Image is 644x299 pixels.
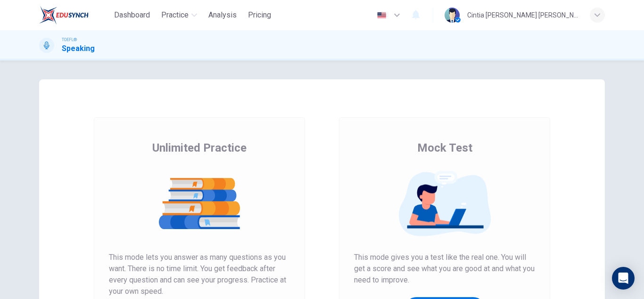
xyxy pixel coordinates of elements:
[612,267,635,290] div: Open Intercom Messenger
[161,9,189,21] span: Practice
[152,140,247,155] span: Unlimited Practice
[354,252,535,286] span: This mode gives you a test like the real one. You will get a score and see what you are good at a...
[62,43,95,54] h1: Speaking
[445,8,460,23] img: Profile picture
[244,7,275,24] button: Pricing
[110,7,154,24] button: Dashboard
[417,140,472,155] span: Mock Test
[205,7,240,24] button: Analysis
[376,12,388,19] img: en
[248,9,271,21] span: Pricing
[62,36,77,43] span: TOEFL®
[467,9,578,21] div: Cintia [PERSON_NAME] [PERSON_NAME]
[114,9,150,21] span: Dashboard
[208,9,237,21] span: Analysis
[39,6,110,25] a: EduSynch logo
[39,6,89,25] img: EduSynch logo
[109,252,290,297] span: This mode lets you answer as many questions as you want. There is no time limit. You get feedback...
[157,7,201,24] button: Practice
